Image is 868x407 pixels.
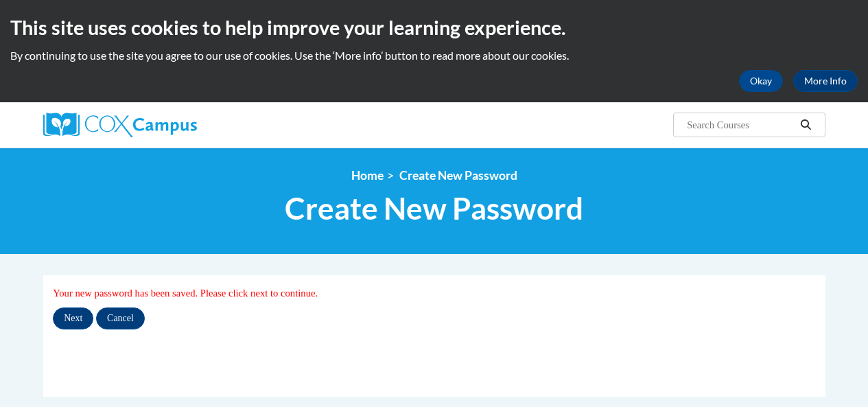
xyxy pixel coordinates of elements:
span: Create New Password [399,168,517,183]
p: By continuing to use the site you agree to our use of cookies. Use the ‘More info’ button to read... [10,48,858,63]
img: Cox Campus [43,113,197,137]
span: Your new password has been saved. Please click next to continue. [53,288,318,299]
input: Next [53,307,93,329]
input: Search Courses [685,117,795,133]
button: Search [795,117,816,133]
a: Cox Campus [43,113,290,137]
a: Home [351,168,384,183]
button: Okay [739,70,783,92]
span: Create New Password [285,190,583,226]
a: More Info [793,70,858,92]
input: Cancel [96,307,145,329]
h2: This site uses cookies to help improve your learning experience. [10,14,858,41]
